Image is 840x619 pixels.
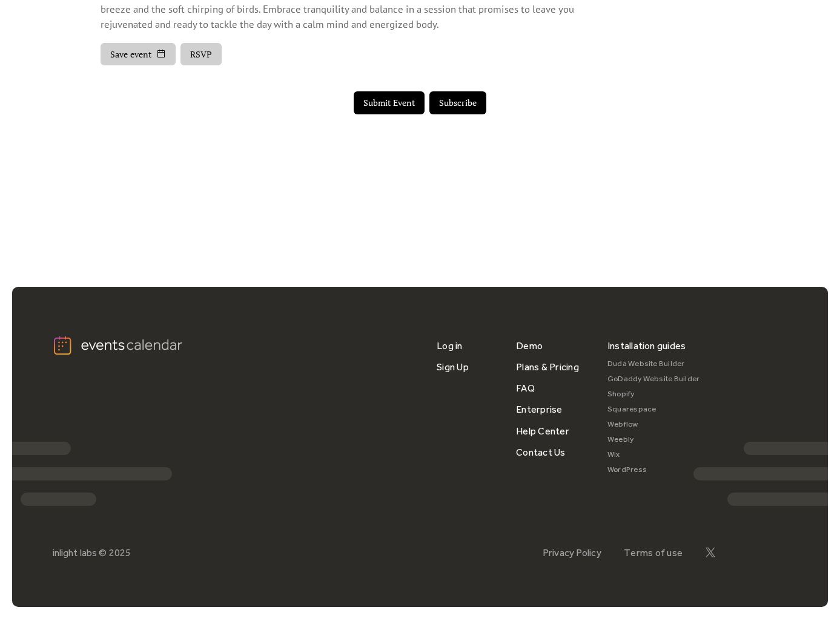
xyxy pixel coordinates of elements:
a: Enterprise [516,399,562,420]
a: Terms of use [624,547,683,558]
a: Demo [516,335,543,356]
a: Squarespace [607,402,700,417]
a: Shopify [607,387,700,402]
a: WordPress [607,462,700,477]
a: Webflow [607,417,700,432]
a: Wix [607,447,700,462]
a: Weebly [607,432,700,447]
a: Duda Website Builder [607,356,700,372]
div: inlight labs © [53,547,106,558]
a: Privacy Policy [543,547,601,558]
div: Installation guides [607,335,686,356]
a: Help Center [516,421,569,442]
div: 2025 [109,547,131,558]
a: Sign Up [437,356,469,378]
a: Contact Us [516,442,565,463]
a: FAQ [516,378,535,399]
a: GoDaddy Website Builder [607,372,700,387]
a: Plans & Pricing [516,356,579,378]
a: Log in [437,335,462,356]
